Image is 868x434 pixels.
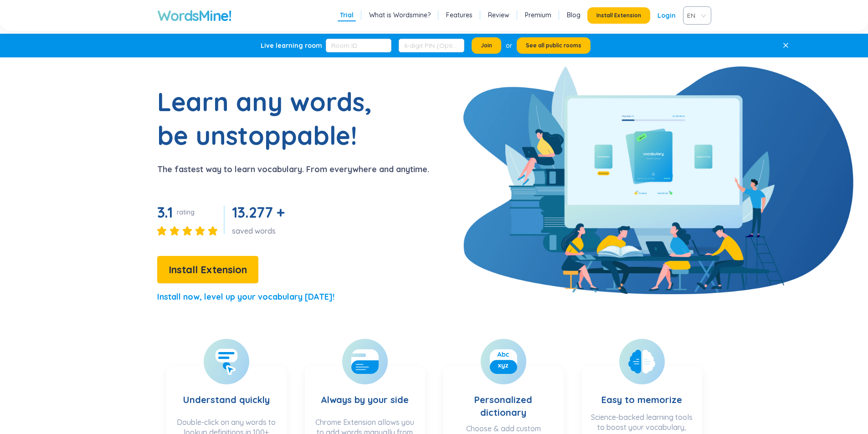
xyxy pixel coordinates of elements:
[183,375,270,413] h3: Understand quickly
[157,163,429,176] p: The fastest way to learn vocabulary. From everywhere and anytime.
[157,85,385,152] h1: Learn any words, be unstoppable!
[481,42,492,49] span: Join
[452,375,555,419] h3: Personalized dictionary
[321,375,409,413] h3: Always by your side
[687,9,704,22] span: VIE
[657,7,676,24] a: Login
[446,10,473,20] a: Features
[326,39,391,52] input: Room ID
[587,7,650,24] button: Install Extension
[399,39,464,52] input: 6-digit PIN (Optional)
[596,12,641,19] span: Install Extension
[157,291,334,303] p: Install now, level up your vocabulary [DATE]!
[157,203,173,221] span: 3.1
[157,266,258,275] a: Install Extension
[169,262,247,278] span: Install Extension
[369,10,431,20] a: What is Wordsmine?
[567,10,580,20] a: Blog
[601,375,682,408] h3: Easy to memorize
[525,10,551,20] a: Premium
[488,10,509,20] a: Review
[472,37,501,54] button: Join
[517,37,591,54] button: See all public rooms
[157,6,231,25] a: WordsMine!
[261,41,322,50] div: Live learning room
[526,42,581,49] span: See all public rooms
[157,256,258,283] button: Install Extension
[177,208,195,217] div: rating
[506,41,512,51] div: or
[232,203,285,221] span: 13.277 +
[340,10,354,20] a: Trial
[232,226,288,236] div: saved words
